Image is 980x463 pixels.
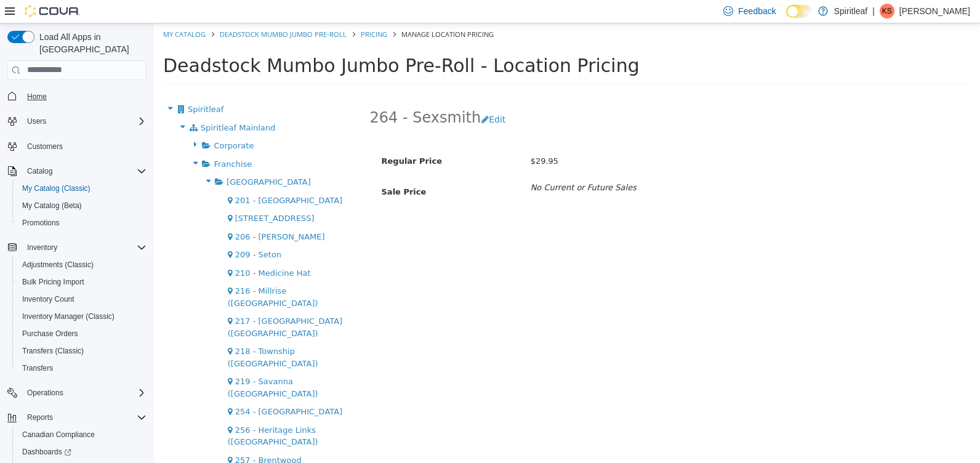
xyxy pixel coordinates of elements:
button: Bulk Pricing Import [12,273,151,291]
span: Sale Price [228,164,273,173]
span: Corporate [60,118,100,127]
span: 216 - Millrise ([GEOGRAPHIC_DATA]) [74,263,164,284]
a: Transfers [17,361,58,376]
span: Inventory Count [22,294,74,304]
p: [PERSON_NAME] [899,4,970,18]
button: Users [22,114,51,129]
span: 257 - Brentwood ([GEOGRAPHIC_DATA]) [74,432,164,454]
span: Purchase Orders [22,329,78,339]
span: 254 - [GEOGRAPHIC_DATA] [81,384,188,393]
a: My Catalog [9,6,52,15]
span: Transfers (Classic) [22,346,84,356]
span: Users [27,116,46,126]
span: 210 - Medicine Hat [81,245,157,254]
a: Bulk Pricing Import [17,275,89,289]
span: 219 - Savanna ([GEOGRAPHIC_DATA]) [74,353,164,375]
button: Promotions [12,214,151,231]
button: Inventory [2,239,151,256]
span: Catalog [22,164,147,179]
span: Users [22,114,147,129]
span: Home [27,92,47,102]
button: Inventory Manager (Classic) [12,308,151,325]
span: My Catalog (Classic) [17,181,147,196]
button: Catalog [2,163,151,180]
a: Deadstock Mumbo Jumbo Pre-Roll [66,6,193,15]
button: Transfers [12,360,151,377]
button: Inventory Count [12,291,151,308]
button: Operations [2,384,151,401]
a: Promotions [17,215,65,230]
span: Inventory [22,240,147,255]
span: Bulk Pricing Import [17,275,147,289]
button: Adjustments (Classic) [12,256,151,273]
span: Home [22,89,147,104]
span: Spiritleaf [34,81,70,91]
span: Regular Price [228,133,288,142]
a: Inventory Count [17,292,79,307]
a: Dashboards [12,443,151,461]
button: Canadian Compliance [12,426,151,443]
a: My Catalog (Beta) [17,198,87,213]
h2: 264 - Sexsmith [216,85,327,104]
button: Operations [22,385,68,400]
button: Edit [327,85,358,108]
button: Customers [2,137,151,155]
span: Inventory [27,243,57,252]
i: No Current or Future Sales [377,159,483,169]
span: [GEOGRAPHIC_DATA] [73,154,157,163]
span: Inventory Manager (Classic) [22,312,114,321]
button: Reports [22,410,58,425]
div: Kennedy S [880,4,894,18]
span: Dashboards [17,445,147,459]
span: KS [882,4,892,18]
span: 256 - Heritage Links ([GEOGRAPHIC_DATA]) [74,402,164,424]
span: Transfers [17,361,147,376]
button: Home [2,87,151,105]
span: Customers [27,142,63,151]
span: Bulk Pricing Import [22,277,84,287]
span: Promotions [17,215,147,230]
span: 206 - [PERSON_NAME] [81,209,171,218]
span: Adjustments (Classic) [22,260,94,270]
a: Dashboards [17,445,76,459]
span: Adjustments (Classic) [17,257,147,272]
button: Purchase Orders [12,325,151,342]
span: Operations [22,385,147,400]
button: My Catalog (Classic) [12,180,151,197]
span: Spiritleaf Mainland [47,100,122,109]
span: Inventory Manager (Classic) [17,309,147,324]
span: Reports [22,410,147,425]
span: Load All Apps in [GEOGRAPHIC_DATA] [34,31,147,55]
span: Reports [27,413,53,422]
span: Canadian Compliance [17,427,147,442]
button: Reports [2,409,151,426]
img: Cova [25,5,80,17]
span: Catalog [27,166,52,176]
p: | [872,4,875,18]
span: Manage Location Pricing [247,6,340,15]
span: Deadstock Mumbo Jumbo Pre-Roll - Location Pricing [9,31,486,53]
span: 209 - Seton [81,227,127,236]
a: Pricing [207,6,233,15]
button: Transfers (Classic) [12,342,151,360]
span: Purchase Orders [17,326,147,341]
span: My Catalog (Beta) [17,198,147,213]
span: Promotions [22,218,60,228]
p: Spiritleaf [834,4,867,18]
span: Operations [27,388,63,398]
span: Inventory Count [17,292,147,307]
span: Canadian Compliance [22,430,95,440]
a: Inventory Manager (Classic) [17,309,119,324]
span: 218 - Township ([GEOGRAPHIC_DATA]) [74,323,164,345]
span: Transfers (Classic) [17,344,147,358]
a: My Catalog (Classic) [17,181,95,196]
a: Canadian Compliance [17,427,100,442]
button: Catalog [22,164,57,179]
span: Transfers [22,363,53,373]
a: Transfers (Classic) [17,344,89,358]
span: Customers [22,139,147,154]
a: Adjustments (Classic) [17,257,98,272]
span: Dark Mode [786,18,787,18]
button: Users [2,113,151,130]
a: Purchase Orders [17,326,83,341]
